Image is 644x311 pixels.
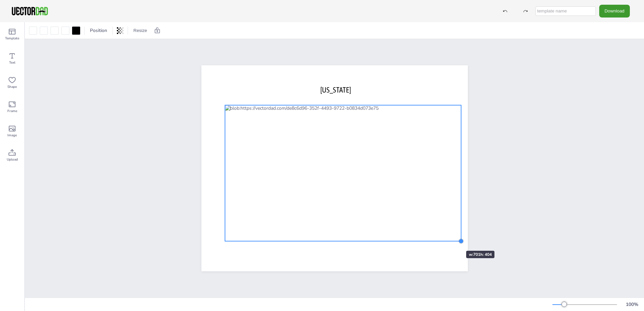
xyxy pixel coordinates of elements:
span: Shape [7,84,17,90]
span: [US_STATE] [320,85,351,94]
div: w: 701 h: 404 [466,251,494,258]
button: Download [599,5,630,17]
input: template name [536,6,596,16]
span: Upload [7,157,18,162]
img: VectorDad-1.png [11,6,49,16]
span: Frame [7,108,17,114]
span: Text [9,60,15,65]
button: Resize [131,25,150,36]
div: 100 % [624,301,640,308]
span: Template [5,36,19,41]
span: Image [7,133,17,138]
span: Position [89,27,108,34]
